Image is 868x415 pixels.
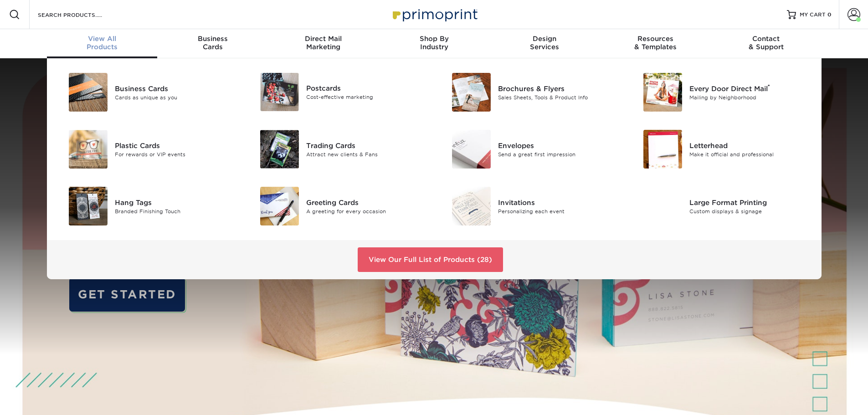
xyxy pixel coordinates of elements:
[711,29,822,58] a: Contact& Support
[306,207,427,215] div: A greeting for every occasion
[711,35,822,43] span: Contact
[379,35,489,51] div: Industry
[600,35,711,43] span: Resources
[489,35,600,43] span: Design
[827,11,832,18] span: 0
[47,29,158,58] a: View AllProducts
[689,197,810,207] div: Large Format Printing
[498,197,619,207] div: Invitations
[249,126,427,172] a: Trading Cards Trading Cards Attract new clients & Fans
[115,197,236,207] div: Hang Tags
[689,83,810,93] div: Every Door Direct Mail
[268,35,379,43] span: Direct Mail
[498,150,619,158] div: Send a great first impression
[58,183,236,229] a: Hang Tags Hang Tags Branded Finishing Touch
[389,5,480,24] img: Primoprint
[306,197,427,207] div: Greeting Cards
[47,35,158,51] div: Products
[157,29,268,58] a: BusinessCards
[498,83,619,93] div: Brochures & Flyers
[115,93,236,101] div: Cards as unique as you
[306,93,427,101] div: Cost-effective marketing
[498,207,619,215] div: Personalizing each event
[800,11,826,19] span: MY CART
[689,93,810,101] div: Mailing by Neighborhood
[632,126,811,172] a: Letterhead Letterhead Make it official and professional
[452,73,491,112] img: Brochures & Flyers
[643,73,682,112] img: Every Door Direct Mail
[441,69,619,115] a: Brochures & Flyers Brochures & Flyers Sales Sheets, Tools & Product Info
[69,130,108,169] img: Plastic Cards
[632,183,811,229] a: Large Format Printing Large Format Printing Custom displays & signage
[600,35,711,51] div: & Templates
[58,126,236,172] a: Plastic Cards Plastic Cards For rewards or VIP events
[306,140,427,150] div: Trading Cards
[58,69,236,115] a: Business Cards Business Cards Cards as unique as you
[498,140,619,150] div: Envelopes
[689,207,810,215] div: Custom displays & signage
[379,35,489,43] span: Shop By
[452,130,491,169] img: Envelopes
[643,130,682,169] img: Letterhead
[157,35,268,51] div: Cards
[115,140,236,150] div: Plastic Cards
[157,35,268,43] span: Business
[768,83,770,90] sup: ®
[37,9,126,20] input: SEARCH PRODUCTS.....
[268,35,379,51] div: Marketing
[498,93,619,101] div: Sales Sheets, Tools & Product Info
[711,35,822,51] div: & Support
[260,73,299,111] img: Postcards
[306,150,427,158] div: Attract new clients & Fans
[489,35,600,51] div: Services
[689,140,810,150] div: Letterhead
[115,207,236,215] div: Branded Finishing Touch
[689,150,810,158] div: Make it official and professional
[306,83,427,93] div: Postcards
[69,73,108,112] img: Business Cards
[600,29,711,58] a: Resources& Templates
[268,29,379,58] a: Direct MailMarketing
[358,247,503,272] a: View Our Full List of Products (28)
[69,187,108,225] img: Hang Tags
[260,187,299,225] img: Greeting Cards
[441,183,619,229] a: Invitations Invitations Personalizing each event
[489,29,600,58] a: DesignServices
[115,83,236,93] div: Business Cards
[47,35,158,43] span: View All
[379,29,489,58] a: Shop ByIndustry
[115,150,236,158] div: For rewards or VIP events
[249,183,427,229] a: Greeting Cards Greeting Cards A greeting for every occasion
[452,187,491,225] img: Invitations
[643,187,682,225] img: Large Format Printing
[441,126,619,172] a: Envelopes Envelopes Send a great first impression
[632,69,811,115] a: Every Door Direct Mail Every Door Direct Mail® Mailing by Neighborhood
[249,69,427,115] a: Postcards Postcards Cost-effective marketing
[260,130,299,169] img: Trading Cards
